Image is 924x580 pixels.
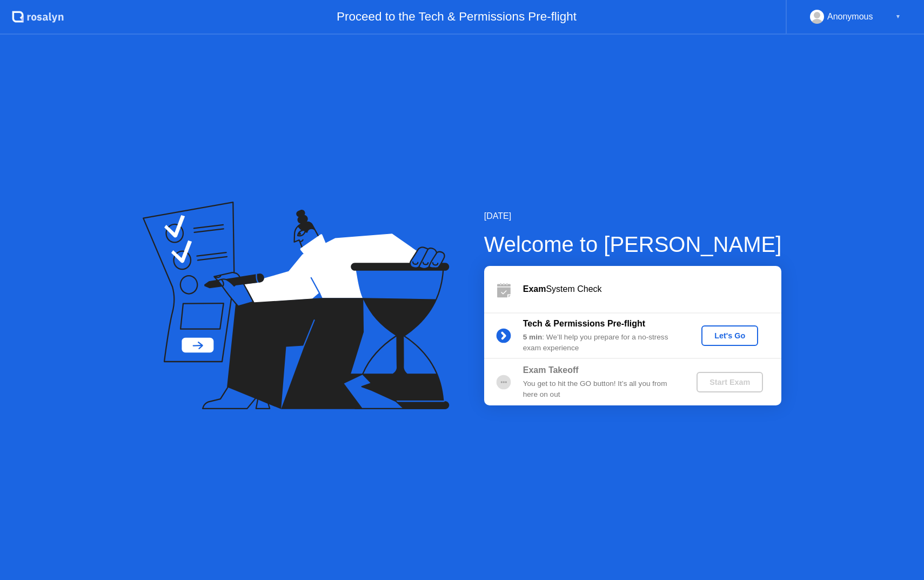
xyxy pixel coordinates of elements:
[523,284,546,294] b: Exam
[701,325,758,346] button: Let's Go
[697,372,763,392] button: Start Exam
[484,210,782,223] div: [DATE]
[827,10,873,24] div: Anonymous
[523,319,645,328] b: Tech & Permissions Pre-flight
[523,365,579,375] b: Exam Takeoff
[484,228,782,261] div: Welcome to [PERSON_NAME]
[523,283,781,296] div: System Check
[523,332,679,354] div: : We’ll help you prepare for a no-stress exam experience
[706,331,754,340] div: Let's Go
[523,378,679,401] div: You get to hit the GO button! It’s all you from here on out
[895,10,901,24] div: ▼
[701,378,759,386] div: Start Exam
[523,333,543,341] b: 5 min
